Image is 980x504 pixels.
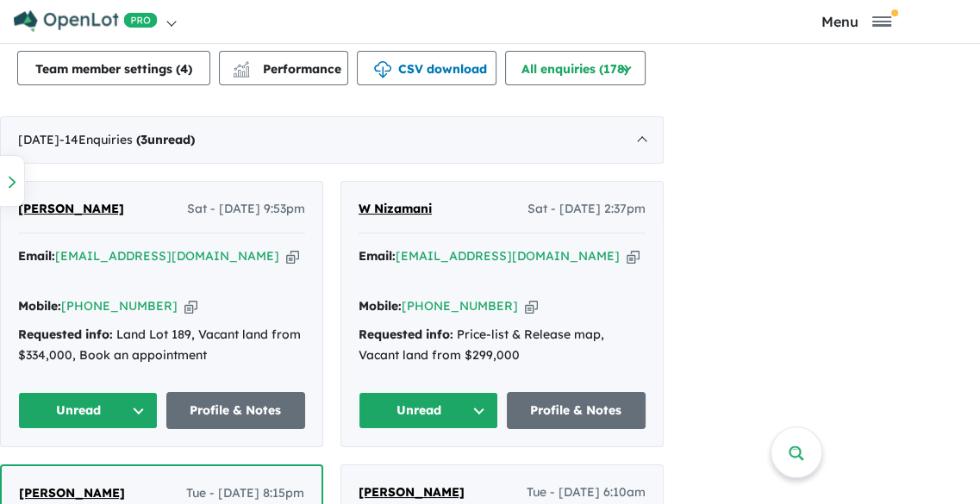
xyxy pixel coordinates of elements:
button: Copy [184,297,197,315]
span: Sat - [DATE] 9:53pm [187,199,305,220]
button: Team member settings (4) [17,51,210,85]
span: [PERSON_NAME] [19,485,125,501]
img: download icon [374,61,391,78]
a: [PERSON_NAME] [359,482,465,503]
a: Profile & Notes [166,392,306,429]
a: Profile & Notes [507,392,646,429]
span: 4 [180,61,188,77]
button: Performance [219,51,348,85]
button: Unread [18,392,158,429]
strong: Requested info: [359,327,453,342]
a: [EMAIL_ADDRESS][DOMAIN_NAME] [55,248,279,264]
a: W Nizamani [359,199,432,220]
button: Toggle navigation [737,13,976,29]
span: W Nizamani [359,201,432,216]
strong: Email: [359,248,396,264]
strong: Requested info: [18,327,113,342]
a: [PHONE_NUMBER] [61,298,178,314]
button: All enquiries (178) [505,51,646,85]
span: Performance [235,61,341,77]
button: Copy [286,247,299,265]
span: [PERSON_NAME] [18,201,124,216]
div: Land Lot 189, Vacant land from $334,000, Book an appointment [18,325,305,366]
a: [PERSON_NAME] [19,483,125,504]
span: 3 [140,132,147,147]
span: Sat - [DATE] 2:37pm [527,199,646,220]
img: Openlot PRO Logo White [14,10,158,32]
span: Tue - [DATE] 8:15pm [186,483,304,504]
a: [EMAIL_ADDRESS][DOMAIN_NAME] [396,248,620,264]
strong: Mobile: [359,298,402,314]
button: Unread [359,392,498,429]
strong: ( unread) [136,132,195,147]
a: [PERSON_NAME] [18,199,124,220]
span: - 14 Enquir ies [59,132,195,147]
strong: Mobile: [18,298,61,314]
button: Copy [525,297,538,315]
button: CSV download [357,51,496,85]
span: Tue - [DATE] 6:10am [527,482,646,503]
div: Price-list & Release map, Vacant land from $299,000 [359,325,646,366]
span: [PERSON_NAME] [359,484,465,500]
strong: Email: [18,248,55,264]
img: line-chart.svg [234,61,249,71]
a: [PHONE_NUMBER] [402,298,518,314]
img: bar-chart.svg [233,66,250,78]
button: Copy [627,247,640,265]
